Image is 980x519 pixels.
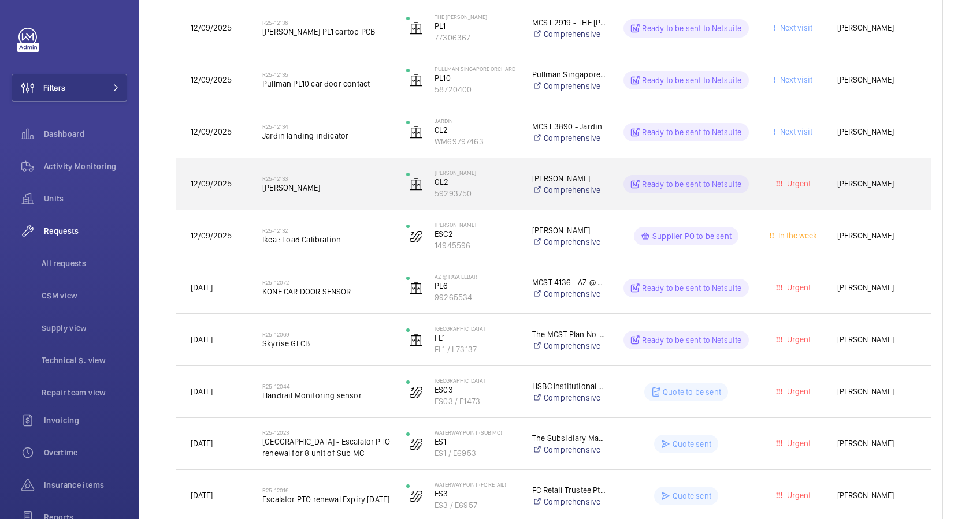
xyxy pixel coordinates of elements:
p: Waterway Point (FC Retail) [435,481,517,488]
span: Requests [44,225,127,237]
span: Units [44,193,127,204]
span: Activity Monitoring [44,160,127,172]
span: 12/09/2025 [191,23,232,32]
p: Quote sent [673,438,711,450]
a: Comprehensive [532,340,607,352]
p: ES03 [435,384,517,395]
a: Comprehensive [532,392,607,404]
span: [PERSON_NAME] [837,125,916,139]
img: elevator.svg [409,281,423,295]
img: elevator.svg [409,177,423,191]
h2: R25-12132 [262,227,391,234]
p: 77306367 [435,32,517,43]
span: Next visit [778,127,812,136]
h2: R25-12133 [262,175,391,182]
p: WM69797463 [435,136,517,147]
span: [PERSON_NAME] [837,437,916,450]
p: Ready to be sent to Netsuite [642,126,741,138]
span: [PERSON_NAME] [837,333,916,346]
span: [DATE] [191,387,213,396]
span: Urgent [785,179,811,188]
p: Supplier PO to be sent [652,230,732,242]
p: AZ @ Paya Lebar [435,273,517,280]
h2: R25-12135 [262,71,391,78]
span: Next visit [778,75,812,84]
p: Ready to be sent to Netsuite [642,178,741,190]
p: Waterway Point (Sub MC) [435,429,517,436]
img: escalator.svg [409,385,423,399]
span: 12/09/2025 [191,231,232,240]
p: ES1 [435,436,517,447]
p: Quote sent [673,490,711,502]
h2: R25-12069 [262,331,391,338]
p: GL2 [435,176,517,188]
span: Jardin landing indicator [262,130,391,141]
img: escalator.svg [409,229,423,243]
span: Dashboard [44,128,127,140]
p: MCST 3890 - Jardin [532,121,607,132]
span: [DATE] [191,335,213,344]
a: Comprehensive [532,184,607,196]
h2: R25-12072 [262,279,391,286]
p: 59293750 [435,188,517,199]
p: 58720400 [435,84,517,95]
span: [DATE] [191,439,213,448]
p: CL2 [435,124,517,136]
span: Overtime [44,447,127,458]
p: Ready to be sent to Netsuite [642,74,741,86]
span: [GEOGRAPHIC_DATA] - Escalator PTO renewal for 8 unit of Sub MC [262,436,391,459]
span: [PERSON_NAME] [837,177,916,191]
img: elevator.svg [409,21,423,35]
span: [DATE] [191,283,213,292]
span: [PERSON_NAME] PL1 cartop PCB [262,26,391,38]
a: Comprehensive [532,444,607,455]
span: [DATE] [191,491,213,500]
span: [PERSON_NAME] [837,281,916,294]
a: Comprehensive [532,236,607,248]
p: FC Retail Trustee Pte Ltd (as Trustee Manager of Sapphire Star Trust) [532,484,607,496]
span: Urgent [785,335,811,344]
p: PL10 [435,72,517,84]
img: escalator.svg [409,437,423,451]
span: [PERSON_NAME] [262,182,391,193]
p: The Subsidiary Management Corporation No. 1 - Strata Title Plan No. 4682 [532,432,607,444]
p: MCST 4136 - AZ @ Paya Lebar [532,277,607,288]
span: 12/09/2025 [191,127,232,136]
h2: R25-12044 [262,383,391,390]
span: CSM view [42,290,127,301]
h2: R25-12016 [262,487,391,494]
span: Technical S. view [42,354,127,366]
p: 99265534 [435,292,517,303]
span: Insurance items [44,479,127,491]
p: MCST 2919 - THE [PERSON_NAME] [532,17,607,28]
p: ES1 / E6953 [435,447,517,459]
span: Pullman PL10 car door contact [262,78,391,89]
span: [PERSON_NAME] [837,73,916,87]
span: [PERSON_NAME] [837,489,916,502]
p: HSBC Institutional Trust Services (S) Limited As Trustee Of Frasers Centrepoint Trust [532,380,607,392]
h2: R25-12136 [262,19,391,26]
span: Handrail Monitoring sensor [262,390,391,401]
img: elevator.svg [409,73,423,87]
p: 14945596 [435,240,517,251]
img: elevator.svg [409,125,423,139]
span: [PERSON_NAME] [837,229,916,242]
span: Invoicing [44,415,127,426]
p: Ready to be sent to Netsuite [642,282,741,294]
img: escalator.svg [409,489,423,503]
span: Ikea : Load Calibration [262,234,391,245]
span: Supply view [42,322,127,334]
a: Comprehensive [532,80,607,92]
span: Filters [43,82,65,94]
p: Ready to be sent to Netsuite [642,23,741,34]
p: ES03 / E1473 [435,395,517,407]
p: [PERSON_NAME] [532,173,607,184]
span: KONE CAR DOOR SENSOR [262,286,391,297]
span: [PERSON_NAME] [837,21,916,35]
span: Urgent [785,387,811,396]
p: Ready to be sent to Netsuite [642,334,741,346]
p: FL1 / L73137 [435,343,517,355]
span: Urgent [785,491,811,500]
p: Quote to be sent [663,386,721,398]
p: ES3 [435,488,517,499]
